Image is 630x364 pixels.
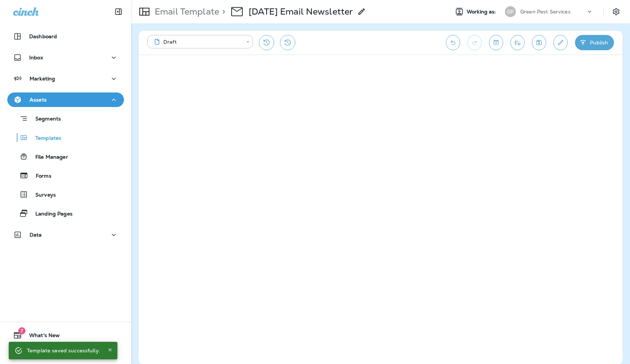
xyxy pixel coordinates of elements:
p: Email Template [152,6,219,17]
button: Publish [575,35,614,50]
button: Landing Pages [7,206,124,221]
button: Data [7,227,124,242]
p: Forms [28,173,51,180]
button: Close [106,345,114,354]
p: Surveys [28,192,56,199]
div: Draft [152,38,241,45]
button: Inbox [7,50,124,65]
p: Inbox [29,55,43,60]
button: File Manager [7,149,124,164]
div: Template saved successfully. [27,344,100,357]
p: Marketing [30,76,55,82]
button: Save [532,35,546,50]
p: Templates [28,135,61,142]
button: Segments [7,111,124,126]
button: Assets [7,92,124,107]
span: What's New [22,332,60,341]
button: Collapse Sidebar [108,4,129,19]
p: > [219,6,225,17]
p: Assets [30,97,47,103]
button: Templates [7,130,124,145]
button: Marketing [7,71,124,86]
button: Surveys [7,187,124,202]
p: Dashboard [29,33,57,39]
p: Segments [28,116,61,123]
button: Send test email [510,35,525,50]
p: [DATE] Email Newsletter [249,6,353,17]
p: Data [30,232,42,238]
div: GP [505,6,516,17]
button: Edit details [553,35,568,50]
button: Dashboard [7,29,124,44]
p: File Manager [28,154,68,161]
button: Undo [446,35,460,50]
span: Working as: [467,9,498,15]
button: Restore from previous version [259,35,274,50]
span: 7 [18,327,26,335]
p: Landing Pages [28,211,73,218]
p: Green Pest Services [520,9,571,15]
button: Forms [7,168,124,183]
button: Toggle preview [489,35,503,50]
div: October '25 Email Newsletter [249,6,353,17]
button: 7What's New [7,328,124,343]
button: Support [7,345,124,360]
button: Settings [610,5,623,18]
button: View Changelog [280,35,295,50]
